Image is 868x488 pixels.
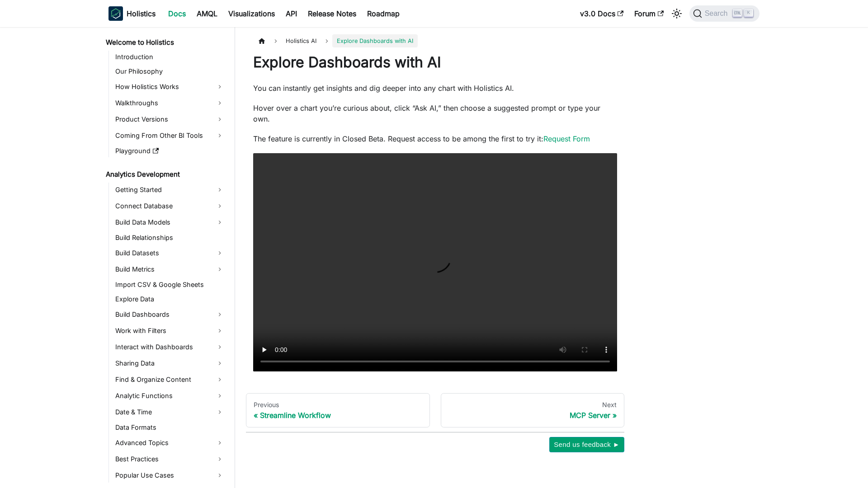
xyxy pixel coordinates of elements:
[103,168,227,181] a: Analytics Development
[191,6,223,21] a: AMQL
[254,411,422,420] div: Streamline Workflow
[448,411,617,420] div: MCP Server
[113,468,227,483] a: Popular Use Cases
[163,6,191,21] a: Docs
[549,437,624,452] button: Send us feedback ►
[253,103,617,124] p: Hover over a chart you’re curious about, click “Ask AI,” then choose a suggested prompt or type y...
[113,51,227,63] a: Introduction
[108,6,156,21] a: HolisticsHolistics
[281,34,321,47] span: Holistics AI
[113,246,227,260] a: Build Datasets
[744,9,753,17] kbd: K
[689,5,759,22] button: Search (Ctrl+K)
[629,6,669,21] a: Forum
[127,8,156,19] b: Holistics
[554,439,620,450] span: Send us feedback ►
[113,293,227,305] a: Explore Data
[113,278,227,291] a: Import CSV & Google Sheets
[332,34,418,47] span: Explore Dashboards with AI
[246,393,624,427] nav: Docs pages
[113,262,227,277] a: Build Metrics
[113,128,227,143] a: Coming From Other BI Tools
[113,80,227,94] a: How Holistics Works
[113,340,227,354] a: Interact with Dashboards
[253,34,270,47] a: Home page
[113,307,227,322] a: Build Dashboards
[113,96,227,110] a: Walkthroughs
[113,436,227,450] a: Advanced Topics
[253,53,617,71] h1: Explore Dashboards with AI
[223,6,280,21] a: Visualizations
[702,9,733,18] span: Search
[280,6,302,21] a: API
[254,401,422,409] div: Previous
[448,401,617,409] div: Next
[362,6,405,21] a: Roadmap
[543,134,590,143] a: Request Form
[441,393,625,427] a: NextMCP Server
[113,183,227,197] a: Getting Started
[253,153,617,371] video: Your browser does not support embedding video, but you can .
[103,36,227,49] a: Welcome to Holistics
[113,145,227,157] a: Playground
[113,199,227,213] a: Connect Database
[253,34,617,47] nav: Breadcrumbs
[113,324,227,338] a: Work with Filters
[253,83,617,94] p: You can instantly get insights and dig deeper into any chart with Holistics AI.
[302,6,362,21] a: Release Notes
[113,231,227,244] a: Build Relationships
[113,356,227,371] a: Sharing Data
[253,133,617,144] p: The feature is currently in Closed Beta. Request access to be among the first to try it:
[113,65,227,78] a: Our Philosophy
[670,6,684,21] button: Switch between dark and light mode (currently light mode)
[575,6,629,21] a: v3.0 Docs
[246,393,430,427] a: PreviousStreamline Workflow
[113,389,227,403] a: Analytic Functions
[108,6,123,21] img: Holistics
[99,27,235,488] nav: Docs sidebar
[113,452,227,466] a: Best Practices
[113,405,227,419] a: Date & Time
[113,421,227,434] a: Data Formats
[113,112,227,127] a: Product Versions
[113,215,227,230] a: Build Data Models
[113,372,227,387] a: Find & Organize Content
